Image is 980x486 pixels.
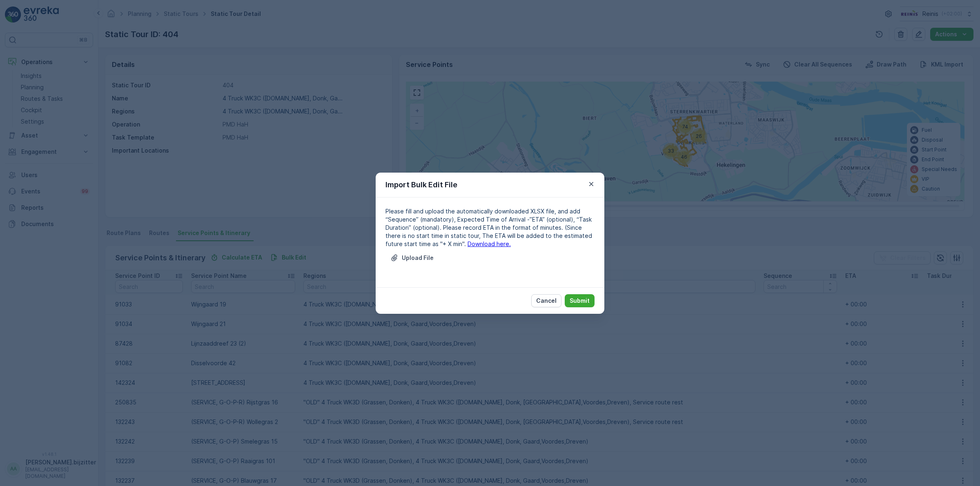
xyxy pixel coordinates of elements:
p: Upload File [402,254,434,262]
p: Import Bulk Edit File [385,179,457,191]
button: Cancel [531,294,561,307]
a: Download here. [468,240,511,247]
button: Submit [565,294,595,307]
p: Submit [570,297,590,305]
p: Please fill and upload the automatically downloaded XLSX file, and add “Sequence” (mandatory), Ex... [385,207,595,248]
p: Cancel [536,297,557,305]
button: Upload File [385,251,439,264]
